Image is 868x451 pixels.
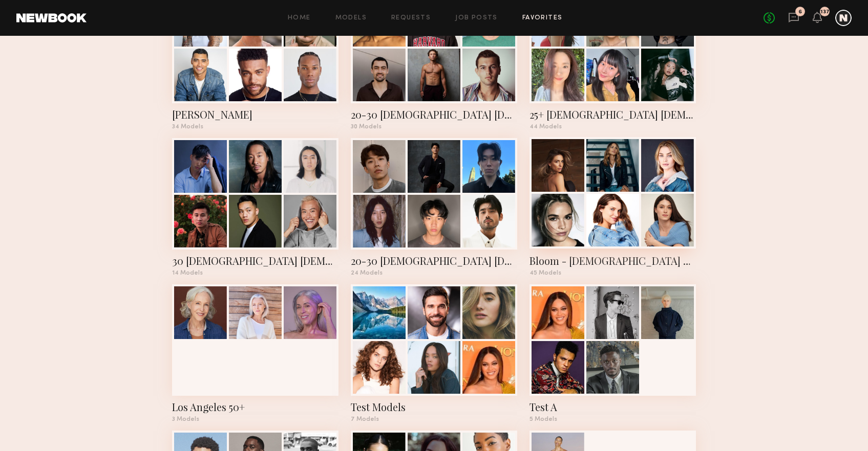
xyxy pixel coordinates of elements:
[172,138,338,276] a: 30 [DEMOGRAPHIC_DATA] [DEMOGRAPHIC_DATA]14 Models
[455,15,498,21] a: Job Posts
[172,254,338,268] div: 30 Male Chinese
[351,270,517,276] div: 24 Models
[172,284,338,422] a: Los Angeles 50+3 Models
[172,107,338,122] div: Ruben
[351,254,517,268] div: 20-30 Male Korean
[530,416,696,422] div: 5 Models
[351,416,517,422] div: 7 Models
[522,15,563,21] a: Favorites
[530,254,696,268] div: Bloom - Female Caucasian 30+
[530,107,696,122] div: 25+ Female Korean
[530,124,696,130] div: 44 Models
[172,400,338,414] div: Los Angeles 50+
[351,284,517,422] a: Test Models7 Models
[172,416,338,422] div: 3 Models
[335,15,367,21] a: Models
[351,400,517,414] div: Test Models
[391,15,431,21] a: Requests
[530,400,696,414] div: Test A
[288,15,311,21] a: Home
[172,270,338,276] div: 14 Models
[351,124,517,130] div: 30 Models
[820,9,830,15] div: 137
[351,107,517,122] div: 20-30 Male Caucasian
[798,9,802,15] div: 6
[530,270,696,276] div: 45 Models
[530,284,696,422] a: Test A5 Models
[172,124,338,130] div: 34 Models
[788,12,799,25] a: 6
[351,138,517,276] a: 20-30 [DEMOGRAPHIC_DATA] [DEMOGRAPHIC_DATA]24 Models
[530,138,696,276] a: Bloom - [DEMOGRAPHIC_DATA] Caucasian 30+45 Models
